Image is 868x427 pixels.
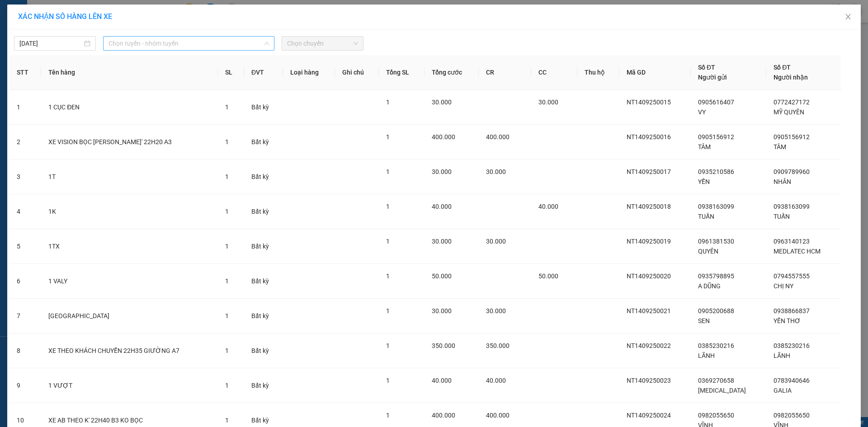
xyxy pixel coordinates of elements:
[698,248,718,255] span: QUYÊN
[386,238,390,245] span: 1
[386,168,390,175] span: 1
[538,99,558,106] span: 30.000
[774,74,808,81] span: Người nhận
[627,203,671,210] span: NT1409250018
[835,5,861,30] button: Close
[9,194,41,229] td: 4
[698,64,715,71] span: Số ĐT
[386,133,390,141] span: 1
[41,368,217,403] td: 1 VƯỢT
[486,168,506,175] span: 30.000
[76,43,124,54] li: (c) 2017
[774,178,791,185] span: NHÂN
[41,194,217,229] td: 1K
[9,55,41,90] th: STT
[486,342,509,349] span: 350.000
[386,377,390,384] span: 1
[486,307,506,314] span: 30.000
[432,168,452,175] span: 30.000
[774,377,810,384] span: 0783940646
[698,178,710,185] span: YẾN
[774,272,810,280] span: 0794557555
[41,160,217,194] td: 1T
[538,272,558,280] span: 50.000
[225,312,229,319] span: 1
[577,55,619,90] th: Thu hộ
[698,238,734,245] span: 0961381530
[627,99,671,106] span: NT1409250015
[244,333,283,368] td: Bất kỳ
[774,248,821,255] span: MEDLATEC HCM
[41,299,217,333] td: [GEOGRAPHIC_DATA]
[698,412,734,419] span: 0982055650
[698,307,734,314] span: 0905200688
[244,299,283,333] td: Bất kỳ
[432,412,455,419] span: 400.000
[774,238,810,245] span: 0963140123
[844,13,852,20] span: close
[774,143,786,150] span: TÂM
[432,377,452,384] span: 40.000
[9,229,41,264] td: 5
[41,125,217,160] td: XE VISION BỌC [PERSON_NAME]' 22H20 A3
[41,333,217,368] td: XE THEO KHÁCH CHUYẾN 22H35 GIƯỜNG A7
[225,277,229,285] span: 1
[287,37,358,50] span: Chọn chuyến
[244,229,283,264] td: Bất kỳ
[774,213,790,220] span: TUẤN
[698,317,710,324] span: SEN
[98,11,120,33] img: logo.jpg
[774,342,810,349] span: 0385230216
[432,99,452,106] span: 30.000
[698,377,734,384] span: 0369270658
[698,99,734,106] span: 0905616407
[76,34,124,42] b: [DOMAIN_NAME]
[244,160,283,194] td: Bất kỳ
[19,38,82,48] input: 14/09/2025
[479,55,531,90] th: CR
[9,299,41,333] td: 7
[698,272,734,280] span: 0935798895
[698,213,714,220] span: TUẤN
[244,194,283,229] td: Bất kỳ
[9,368,41,403] td: 9
[264,41,269,46] span: down
[627,412,671,419] span: NT1409250024
[9,264,41,299] td: 6
[225,382,229,389] span: 1
[244,368,283,403] td: Bất kỳ
[698,342,734,349] span: 0385230216
[225,347,229,354] span: 1
[9,333,41,368] td: 8
[698,133,734,141] span: 0905156912
[774,282,793,290] span: CHỊ NY
[774,387,792,394] span: GALIA
[432,342,455,349] span: 350.000
[244,264,283,299] td: Bất kỳ
[379,55,425,90] th: Tổng SL
[774,64,791,71] span: Số ĐT
[335,55,379,90] th: Ghi chú
[11,58,51,101] b: [PERSON_NAME]
[698,143,711,150] span: TÂM
[9,90,41,125] td: 1
[774,317,801,324] span: YẾN THƠ
[698,168,734,175] span: 0935210586
[58,13,87,71] b: BIÊN NHẬN GỬI HÀNG
[698,352,715,359] span: LÃNH
[225,243,229,250] span: 1
[619,55,691,90] th: Mã GD
[627,272,671,280] span: NT1409250020
[774,108,804,116] span: MỸ QUYÊN
[486,412,509,419] span: 400.000
[531,55,577,90] th: CC
[774,307,810,314] span: 0938866837
[432,133,455,141] span: 400.000
[108,37,269,50] span: Chọn tuyến - nhóm tuyến
[9,125,41,160] td: 2
[698,108,706,116] span: VY
[9,160,41,194] td: 3
[432,238,452,245] span: 30.000
[432,307,452,314] span: 30.000
[386,342,390,349] span: 1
